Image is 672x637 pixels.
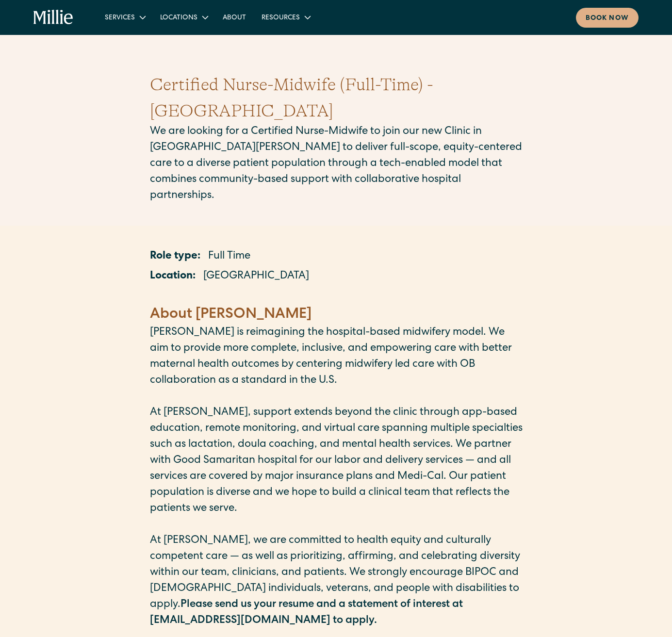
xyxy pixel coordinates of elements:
[150,389,523,405] p: ‍
[254,9,317,25] div: Resources
[150,325,523,389] p: [PERSON_NAME] is reimagining the hospital-based midwifery model. We aim to provide more complete,...
[150,533,523,629] p: At [PERSON_NAME], we are committed to health equity and culturally competent care — as well as pr...
[150,72,523,124] h1: Certified Nurse-Midwife (Full-Time) - [GEOGRAPHIC_DATA]
[105,13,135,23] div: Services
[150,600,463,626] strong: Please send us your resume and a statement of interest at [EMAIL_ADDRESS][DOMAIN_NAME] to apply.
[150,308,311,322] strong: About [PERSON_NAME]
[203,269,309,285] p: [GEOGRAPHIC_DATA]
[150,269,196,285] p: Location:
[262,13,300,23] div: Resources
[586,14,629,24] div: Book now
[150,124,523,204] p: We are looking for a Certified Nurse-Midwife to join our new Clinic in [GEOGRAPHIC_DATA][PERSON_N...
[215,9,254,25] a: About
[208,249,250,265] p: Full Time
[576,8,639,28] a: Book now
[150,405,523,517] p: At [PERSON_NAME], support extends beyond the clinic through app-based education, remote monitorin...
[160,13,197,23] div: Locations
[150,517,523,533] p: ‍
[150,249,200,265] p: Role type:
[97,9,152,25] div: Services
[33,10,73,25] a: home
[152,9,215,25] div: Locations
[150,289,523,305] p: ‍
